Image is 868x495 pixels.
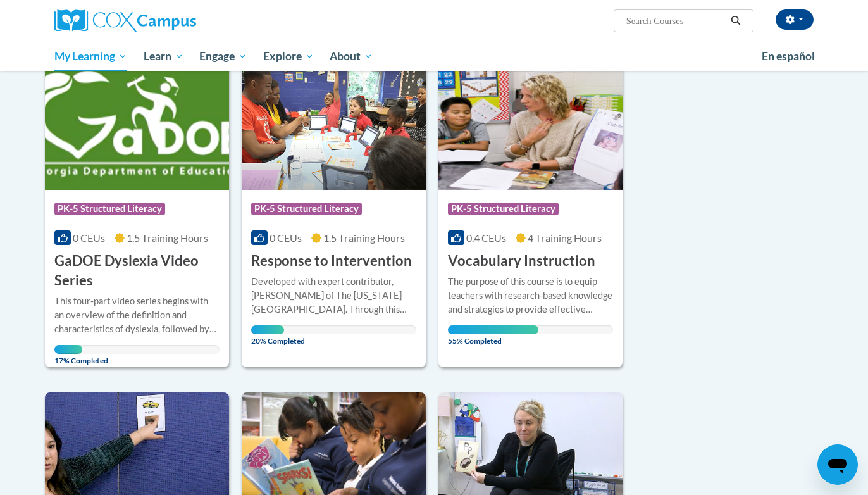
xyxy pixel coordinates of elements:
span: 0.4 CEUs [466,232,506,244]
a: About [322,42,381,71]
img: Cox Campus [54,9,196,32]
span: My Learning [54,49,127,64]
span: PK-5 Structured Literacy [54,203,165,215]
a: Course LogoPK-5 Structured Literacy0 CEUs1.5 Training Hours GaDOE Dyslexia Video SeriesThis four-... [45,61,229,367]
a: My Learning [46,42,135,71]
div: Your progress [251,325,284,334]
span: PK-5 Structured Literacy [251,203,362,215]
span: En español [762,49,815,63]
span: 20% Completed [251,325,284,346]
div: Your progress [448,325,539,334]
span: 4 Training Hours [528,232,602,244]
button: Search [726,13,745,28]
div: Your progress [54,345,82,354]
a: Learn [135,42,192,71]
a: Engage [191,42,255,71]
span: About [330,49,373,64]
button: Account Settings [776,9,814,30]
div: Main menu [35,42,833,71]
img: Course Logo [242,61,426,190]
span: Engage [199,49,247,64]
a: Course LogoPK-5 Structured Literacy0.4 CEUs4 Training Hours Vocabulary InstructionThe purpose of ... [438,61,623,367]
div: The purpose of this course is to equip teachers with research-based knowledge and strategies to p... [448,275,613,316]
span: 1.5 Training Hours [323,232,405,244]
img: Course Logo [45,61,229,190]
div: Developed with expert contributor, [PERSON_NAME] of The [US_STATE][GEOGRAPHIC_DATA]. Through this... [251,275,416,316]
img: Course Logo [438,61,623,190]
a: Explore [255,42,322,71]
input: Search Courses [625,13,726,28]
span: Learn [144,49,183,64]
h3: GaDOE Dyslexia Video Series [54,251,220,291]
span: 0 CEUs [73,232,105,244]
span: 1.5 Training Hours [127,232,208,244]
iframe: Button to launch messaging window [817,444,858,485]
span: 0 CEUs [270,232,302,244]
span: PK-5 Structured Literacy [448,203,559,215]
span: 17% Completed [54,345,82,365]
div: This four-part video series begins with an overview of the definition and characteristics of dysl... [54,294,220,336]
span: Explore [263,49,314,64]
a: Course LogoPK-5 Structured Literacy0 CEUs1.5 Training Hours Response to InterventionDeveloped wit... [242,61,426,367]
span: 55% Completed [448,325,539,346]
a: En español [753,43,823,70]
h3: Vocabulary Instruction [448,251,595,271]
a: Cox Campus [54,9,295,32]
h3: Response to Intervention [251,251,412,271]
